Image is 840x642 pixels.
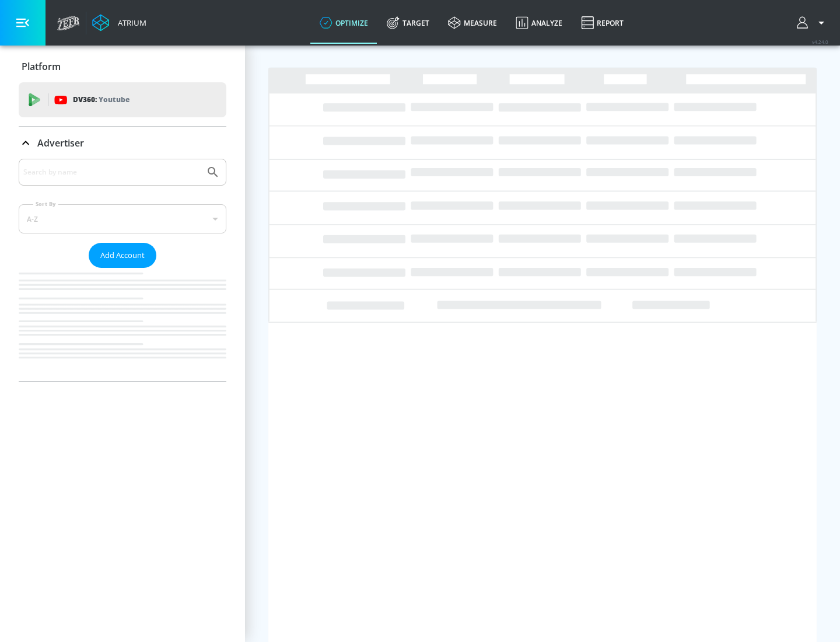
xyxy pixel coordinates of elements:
a: Report [572,2,633,44]
input: Search by name [23,165,200,180]
a: measure [439,2,506,44]
div: Platform [19,50,226,83]
p: Advertiser [37,137,84,149]
span: Add Account [100,249,145,262]
a: optimize [310,2,377,44]
div: Advertiser [19,159,226,381]
a: Atrium [92,14,146,32]
div: A-Z [19,204,226,233]
div: Atrium [113,18,146,28]
p: Platform [22,60,61,73]
p: Youtube [99,93,129,106]
div: DV360: Youtube [19,82,226,117]
p: DV360: [73,93,129,106]
a: Target [377,2,439,44]
span: v 4.24.0 [812,39,828,45]
label: Sort By [33,200,58,208]
button: Add Account [89,243,156,268]
a: Analyze [506,2,572,44]
nav: list of Advertiser [19,268,226,381]
div: Advertiser [19,127,226,159]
